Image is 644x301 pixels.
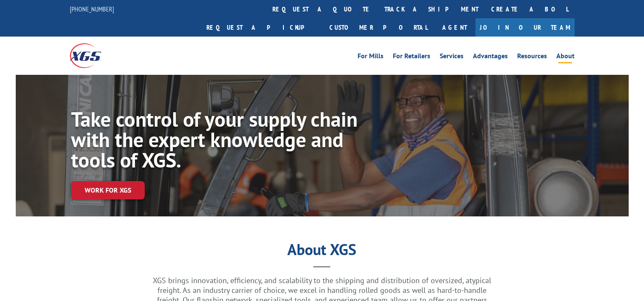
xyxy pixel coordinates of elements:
[473,53,508,62] a: Advantages
[70,5,114,13] a: [PHONE_NUMBER]
[71,109,360,174] h1: Take control of your supply chain with the expert knowledge and tools of XGS.
[323,18,434,37] a: Customer Portal
[64,244,579,260] h1: About XGS
[556,53,575,62] a: About
[440,53,464,62] a: Services
[434,18,475,37] a: Agent
[71,181,145,199] a: Work for XGS
[358,53,384,62] a: For Mills
[393,53,430,62] a: For Retailers
[475,18,575,37] a: Join Our Team
[517,53,547,62] a: Resources
[200,18,323,37] a: Request a pickup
